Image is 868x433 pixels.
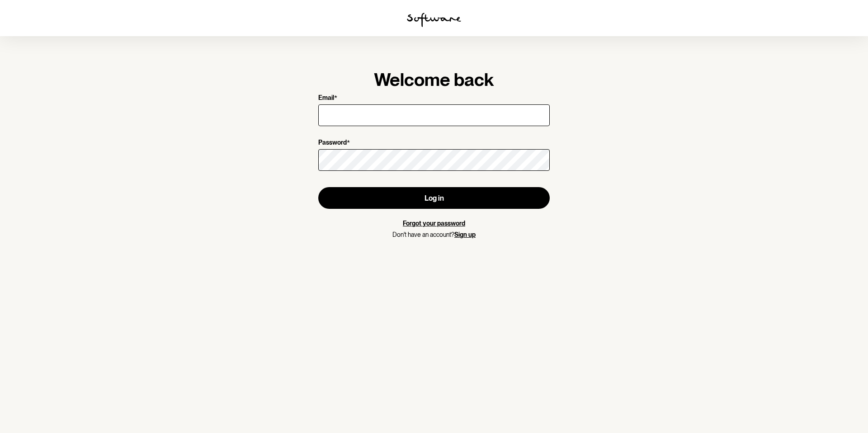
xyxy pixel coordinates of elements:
[318,94,334,103] p: Email
[318,187,550,209] button: Log in
[318,139,347,147] p: Password
[403,220,465,227] a: Forgot your password
[318,69,550,90] h1: Welcome back
[454,231,476,238] a: Sign up
[407,13,461,27] img: software logo
[318,231,550,239] p: Don't have an account?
